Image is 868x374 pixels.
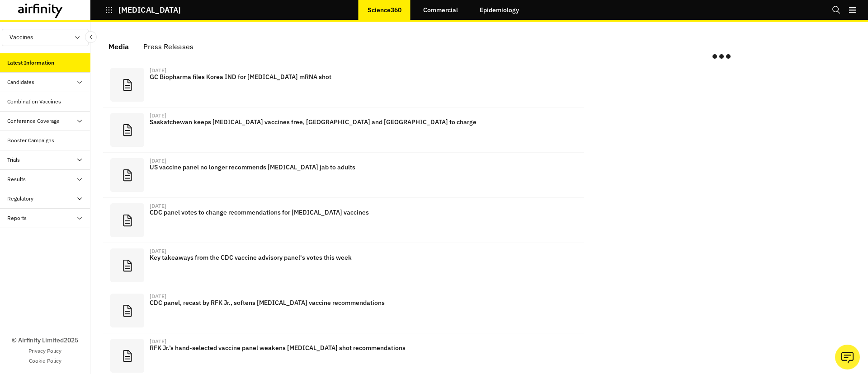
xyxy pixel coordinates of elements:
a: [DATE]CDC panel, recast by RFK Jr., softens [MEDICAL_DATA] vaccine recommendations [103,288,584,333]
p: CDC panel, recast by RFK Jr., softens [MEDICAL_DATA] vaccine recommendations [150,299,546,306]
div: Regulatory [7,195,33,203]
p: Key takeaways from the CDC vaccine advisory panel's votes this week [150,254,546,261]
a: [DATE]Saskatchewan keeps [MEDICAL_DATA] vaccines free, [GEOGRAPHIC_DATA] and [GEOGRAPHIC_DATA] to... [103,108,584,153]
button: Close Sidebar [85,31,97,43]
div: Combination Vaccines [7,98,61,106]
div: [DATE] [150,203,166,209]
p: US vaccine panel no longer recommends [MEDICAL_DATA] jab to adults [150,164,546,171]
button: Vaccines [2,29,89,46]
div: Booster Campaigns [7,136,54,145]
p: CDC panel votes to change recommendations for [MEDICAL_DATA] vaccines [150,209,546,216]
div: [DATE] [150,158,166,164]
a: [DATE]GC Biopharma files Korea IND for [MEDICAL_DATA] mRNA shot [103,62,584,108]
div: Results [7,175,26,183]
p: Saskatchewan keeps [MEDICAL_DATA] vaccines free, [GEOGRAPHIC_DATA] and [GEOGRAPHIC_DATA] to charge [150,118,546,126]
a: [DATE]Key takeaways from the CDC vaccine advisory panel's votes this week [103,243,584,288]
a: [DATE]CDC panel votes to change recommendations for [MEDICAL_DATA] vaccines [103,198,584,243]
div: [DATE] [150,113,166,118]
div: Reports [7,214,27,222]
p: © Airfinity Limited 2025 [12,336,78,345]
div: Media [108,40,129,53]
div: Press Releases [143,40,193,53]
div: Conference Coverage [7,117,60,125]
p: [MEDICAL_DATA] [118,6,181,14]
div: [DATE] [150,248,166,254]
p: Science360 [368,6,401,14]
div: Trials [7,156,20,164]
div: Candidates [7,78,34,86]
a: Cookie Policy [29,357,61,365]
div: [DATE] [150,68,166,73]
a: [DATE]US vaccine panel no longer recommends [MEDICAL_DATA] jab to adults [103,153,584,198]
p: GC Biopharma files Korea IND for [MEDICAL_DATA] mRNA shot [150,73,546,80]
div: [DATE] [150,339,166,344]
button: Search [832,2,841,18]
div: [DATE] [150,294,166,299]
p: RFK Jr.’s hand-selected vaccine panel weakens [MEDICAL_DATA] shot recommendations [150,344,546,351]
button: Ask our analysts [835,345,860,369]
div: Latest Information [7,59,54,67]
button: [MEDICAL_DATA] [105,2,181,18]
a: Privacy Policy [28,347,61,355]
